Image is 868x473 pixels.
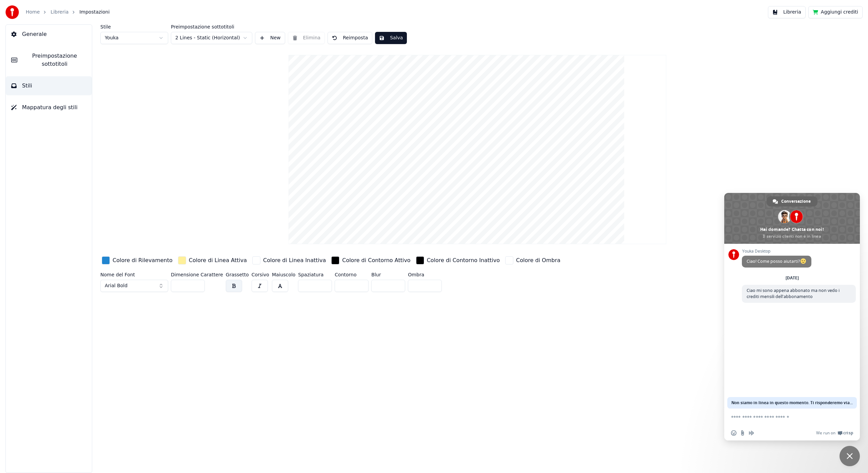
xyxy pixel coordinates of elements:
[226,272,249,277] label: Grassetto
[252,272,269,277] label: Corsivo
[740,430,745,436] span: Invia un file
[105,282,127,289] span: Arial Bold
[100,272,168,277] label: Nome del Font
[100,255,174,266] button: Colore di Rilevamento
[171,272,223,277] label: Dimensione Carattere
[731,397,853,409] span: Non siamo in linea in questo momento. Ti risponderemo via email.
[767,196,817,206] div: Conversazione
[731,414,838,420] textarea: Scrivi il tuo messaggio...
[375,32,407,44] button: Salva
[23,52,86,68] span: Preimpostazione sottotitoli
[51,9,68,16] a: Libreria
[189,256,247,264] div: Colore di Linea Attiva
[113,256,173,264] div: Colore di Rilevamento
[786,276,799,280] div: [DATE]
[731,430,736,436] span: Inserisci una emoji
[747,258,807,264] span: Ciao! Come posso aiutarti?
[516,256,560,264] div: Colore di Ombra
[330,255,412,266] button: Colore di Contorno Attivo
[371,272,405,277] label: Blur
[79,9,110,16] span: Impostazioni
[26,9,110,16] nav: breadcrumb
[6,25,92,44] button: Generale
[177,255,248,266] button: Colore di Linea Attiva
[342,256,410,264] div: Colore di Contorno Attivo
[415,255,501,266] button: Colore di Contorno Inattivo
[749,430,754,436] span: Registra un messaggio audio
[781,196,811,206] span: Conversazione
[747,288,840,299] span: Ciao mi sono appena abbonato ma non vedo i crediti mensili dell'abbonamento
[100,24,168,29] label: Stile
[816,430,853,436] a: We run onCrisp
[335,272,369,277] label: Contorno
[408,272,442,277] label: Ombra
[6,76,92,95] button: Stili
[504,255,562,266] button: Colore di Ombra
[6,46,92,74] button: Preimpostazione sottotitoli
[22,103,78,112] span: Mappatura degli stili
[840,446,860,466] div: Chiudere la chat
[5,5,19,19] img: youka
[272,272,295,277] label: Maiuscolo
[251,255,327,266] button: Colore di Linea Inattiva
[808,6,863,18] button: Aggiungi crediti
[816,430,835,436] span: We run on
[298,272,332,277] label: Spaziatura
[742,249,811,254] span: Youka Desktop
[6,98,92,117] button: Mappatura degli stili
[843,430,853,436] span: Crisp
[171,24,252,29] label: Preimpostazione sottotitoli
[255,32,285,44] button: New
[22,30,47,38] span: Generale
[26,9,40,16] a: Home
[427,256,500,264] div: Colore di Contorno Inattivo
[263,256,326,264] div: Colore di Linea Inattiva
[22,82,32,90] span: Stili
[768,6,806,18] button: Libreria
[328,32,372,44] button: Reimposta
